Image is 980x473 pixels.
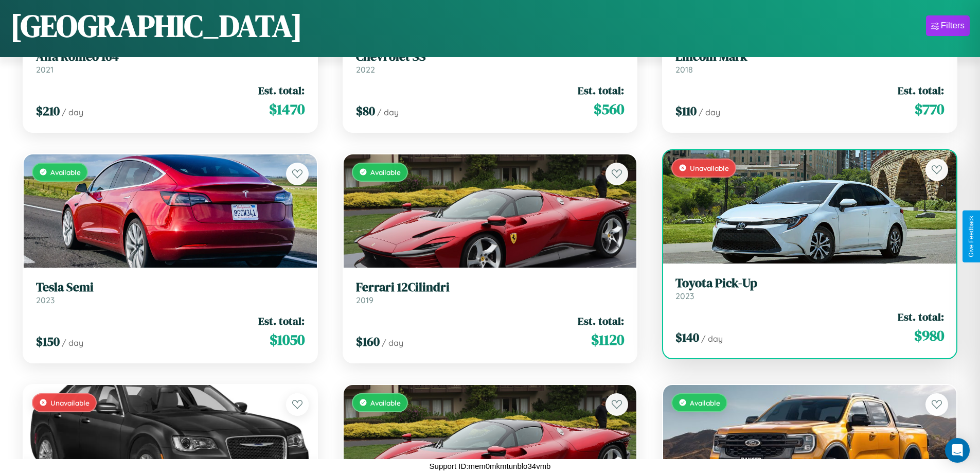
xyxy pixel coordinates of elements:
span: / day [382,338,403,348]
h1: [GEOGRAPHIC_DATA] [10,5,302,47]
div: Filters [941,21,965,31]
span: $ 560 [594,99,624,119]
span: $ 1470 [269,99,305,119]
span: 2022 [356,64,375,75]
span: 2021 [36,64,54,75]
span: $ 1050 [270,329,305,350]
span: Est. total: [258,83,305,98]
p: Support ID: mem0mkmtunblo34vmb [430,459,551,473]
span: $ 770 [915,99,944,119]
span: / day [701,334,723,344]
span: Est. total: [578,313,624,328]
span: $ 1120 [591,329,624,350]
h3: Chevrolet SS [356,49,625,64]
span: 2019 [356,295,373,305]
span: $ 80 [356,102,375,119]
a: Alfa Romeo 1642021 [36,49,305,75]
span: Unavailable [690,164,729,172]
a: Toyota Pick-Up2023 [675,276,944,301]
span: Est. total: [258,313,305,328]
span: $ 140 [675,329,699,346]
span: 2023 [675,291,694,301]
span: / day [62,338,83,348]
h3: Lincoln Mark [675,49,944,64]
span: $ 210 [36,102,60,119]
span: Est. total: [578,83,624,98]
h3: Toyota Pick-Up [675,276,944,291]
span: $ 160 [356,333,380,350]
span: Est. total: [898,83,944,98]
span: 2023 [36,295,55,305]
span: $ 150 [36,333,60,350]
span: $ 980 [914,325,944,346]
h3: Alfa Romeo 164 [36,49,305,64]
span: Est. total: [898,309,944,324]
span: / day [62,107,83,117]
span: Available [50,168,81,177]
h3: Tesla Semi [36,280,305,295]
span: / day [699,107,720,117]
div: Open Intercom Messenger [945,438,970,463]
a: Tesla Semi2023 [36,280,305,305]
a: Chevrolet SS2022 [356,49,625,75]
a: Ferrari 12Cilindri2019 [356,280,625,305]
h3: Ferrari 12Cilindri [356,280,625,295]
button: Filters [926,15,970,36]
span: Available [370,168,401,177]
span: 2018 [675,64,693,75]
span: Available [370,398,401,407]
span: $ 110 [675,102,697,119]
span: Available [690,398,720,407]
div: Give Feedback [968,216,975,257]
span: Unavailable [50,398,90,407]
span: / day [377,107,399,117]
a: Lincoln Mark2018 [675,49,944,75]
